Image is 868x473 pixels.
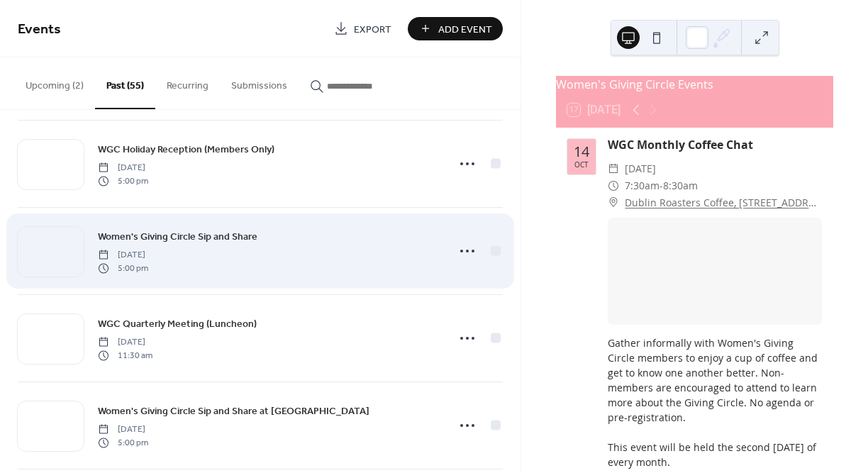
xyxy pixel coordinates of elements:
[625,160,656,177] span: [DATE]
[98,336,152,349] span: [DATE]
[98,228,257,245] a: Women's Giving Circle Sip and Share
[574,145,589,159] div: 14
[608,194,619,211] div: ​
[608,335,822,469] div: Gather informally with Women's Giving Circle members to enjoy a cup of coffee and get to know one...
[663,177,698,194] span: 8:30am
[220,57,299,108] button: Submissions
[625,194,822,211] a: Dublin Roasters Coffee, [STREET_ADDRESS]
[98,403,369,419] a: Women's Giving Circle Sip and Share at [GEOGRAPHIC_DATA]
[608,136,822,153] div: WGC Monthly Coffee Chat
[14,57,95,108] button: Upcoming (2)
[98,404,369,419] span: Women's Giving Circle Sip and Share at [GEOGRAPHIC_DATA]
[556,76,833,93] div: Women's Giving Circle Events
[408,17,503,40] button: Add Event
[660,177,663,194] span: -
[98,423,148,436] span: [DATE]
[438,22,492,37] span: Add Event
[95,57,155,109] button: Past (55)
[574,162,589,169] div: Oct
[98,317,257,332] span: WGC Quarterly Meeting (Luncheon)
[98,349,152,362] span: 11:30 am
[625,177,660,194] span: 7:30am
[608,160,619,177] div: ​
[98,436,148,449] span: 5:00 pm
[98,162,148,174] span: [DATE]
[155,57,220,108] button: Recurring
[98,143,274,157] span: WGC Holiday Reception (Members Only)
[98,141,274,157] a: WGC Holiday Reception (Members Only)
[98,316,257,332] a: WGC Quarterly Meeting (Luncheon)
[608,177,619,194] div: ​
[98,230,257,245] span: Women's Giving Circle Sip and Share
[354,22,391,37] span: Export
[18,16,61,43] span: Events
[98,249,148,262] span: [DATE]
[98,174,148,187] span: 5:00 pm
[98,262,148,274] span: 5:00 pm
[323,17,402,40] a: Export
